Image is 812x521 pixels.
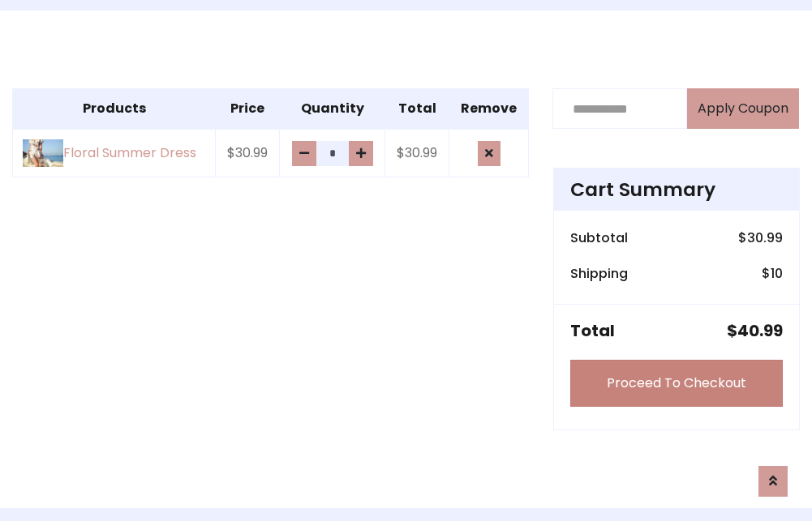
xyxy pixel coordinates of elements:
[13,89,216,130] th: Products
[216,129,279,177] td: $30.99
[23,139,205,166] a: Floral Summer Dress
[570,178,783,201] h4: Cart Summary
[771,264,783,283] span: 10
[570,266,628,281] h6: Shipping
[216,89,279,130] th: Price
[570,230,628,246] h6: Subtotal
[385,129,449,177] td: $30.99
[570,360,783,407] a: Proceed To Checkout
[738,230,783,246] h6: $
[279,89,385,130] th: Quantity
[570,321,615,340] h5: Total
[747,228,783,247] span: 30.99
[449,89,528,130] th: Remove
[687,88,799,129] button: Apply Coupon
[762,266,783,281] h6: $
[737,319,783,342] span: 40.99
[727,321,783,340] h5: $
[385,89,449,130] th: Total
